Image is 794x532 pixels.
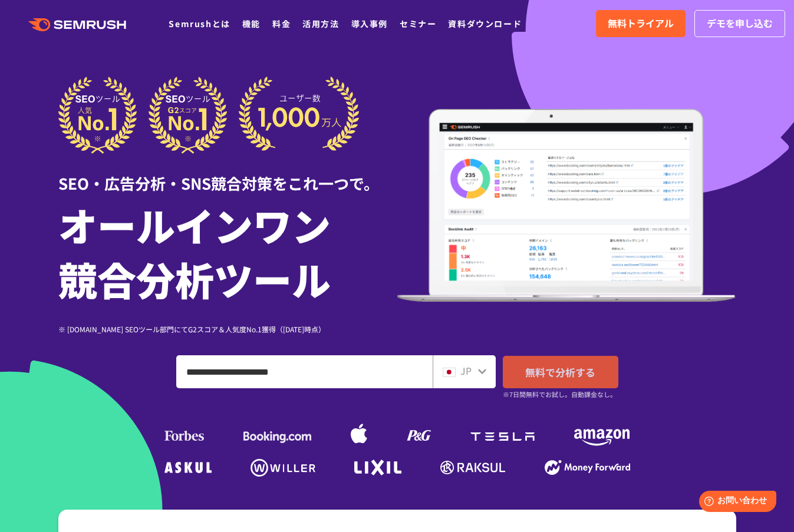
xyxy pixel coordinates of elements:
[58,154,397,194] div: SEO・広告分析・SNS競合対策をこれ一つで。
[272,18,291,29] a: 料金
[460,364,472,378] span: JP
[169,18,230,29] a: Semrushとは
[503,389,617,400] small: ※7日間無料でお試し。自動課金なし。
[58,323,397,335] div: ※ [DOMAIN_NAME] SEOツール部門にてG2スコア＆人気度No.1獲得（[DATE]時点）
[302,18,339,29] a: 活用方法
[596,10,686,37] a: 無料トライアル
[400,18,436,29] a: セミナー
[242,18,261,29] a: 機能
[177,356,432,388] input: ドメイン、キーワードまたはURLを入力してください
[503,356,618,388] a: 無料で分析する
[689,486,781,519] iframe: Help widget launcher
[608,16,674,31] span: 無料トライアル
[58,197,397,306] h1: オールインワン 競合分析ツール
[351,18,388,29] a: 導入事例
[707,16,773,31] span: デモを申し込む
[694,10,785,37] a: デモを申し込む
[448,18,522,29] a: 資料ダウンロード
[525,365,595,379] span: 無料で分析する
